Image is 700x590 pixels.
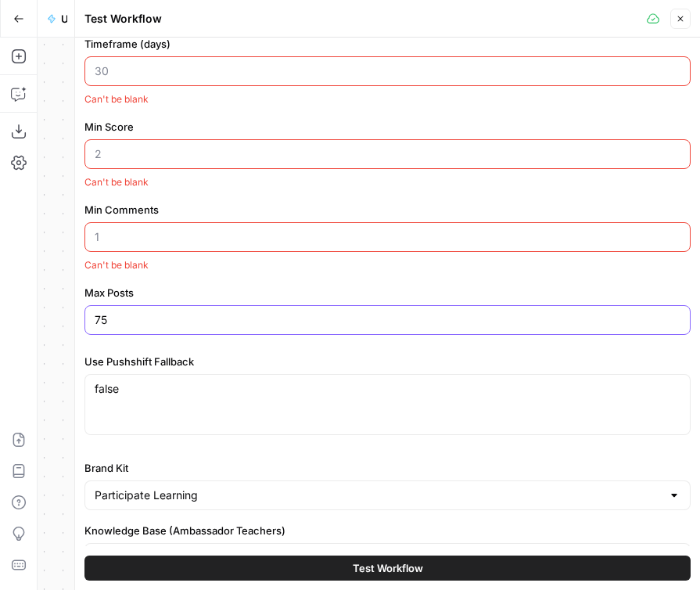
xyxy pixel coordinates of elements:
span: Test Workflow [353,560,423,576]
span: Untitled [61,11,67,27]
textarea: false [95,381,680,397]
div: Can't be blank [84,92,691,106]
label: Max Posts [84,285,691,300]
input: 30 [95,63,680,79]
button: Test Workflow [84,556,691,581]
div: Can't be blank [84,258,691,272]
label: Brand Kit [84,460,691,476]
label: Timeframe (days) [84,36,691,52]
label: Min Comments [84,202,691,218]
input: 1 [95,229,680,245]
input: Participate Learning [95,487,662,503]
input: 75 [95,312,680,328]
input: 2 [95,146,680,162]
button: Untitled [38,6,77,31]
label: Knowledge Base (Ambassador Teachers) [84,523,691,538]
div: Can't be blank [84,175,691,189]
label: Use Pushshift Fallback [84,354,691,369]
label: Min Score [84,119,691,135]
